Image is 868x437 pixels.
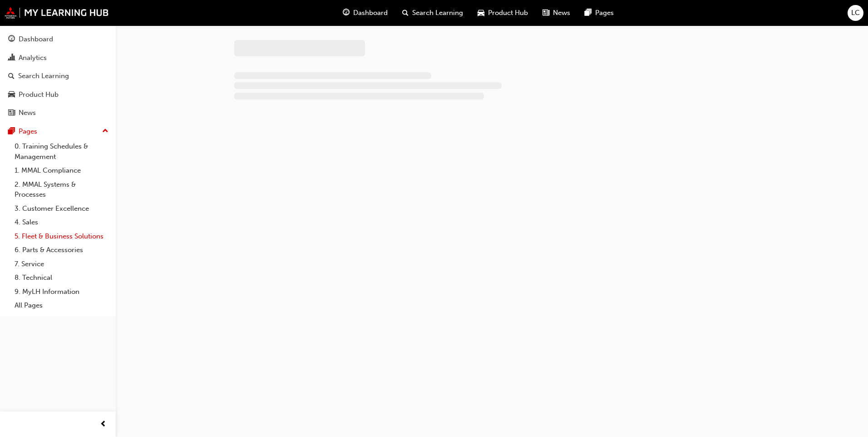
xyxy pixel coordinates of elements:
a: All Pages [11,298,112,313]
a: 6. Parts & Accessories [11,243,112,257]
a: 0. Training Schedules & Management [11,139,112,164]
span: prev-icon [100,419,107,430]
a: search-iconSearch Learning [395,4,470,22]
a: pages-iconPages [577,4,621,22]
a: 4. Sales [11,215,112,229]
a: 7. Service [11,257,112,271]
span: pages-icon [585,7,592,19]
span: news-icon [8,109,15,117]
div: News [19,108,36,118]
button: Pages [4,123,112,140]
span: Search Learning [412,8,463,18]
a: 1. MMAL Compliance [11,164,112,178]
span: News [553,8,570,18]
img: mmal [5,7,109,19]
a: Analytics [4,50,112,66]
a: news-iconNews [535,4,577,22]
a: 2. MMAL Systems & Processes [11,178,112,202]
span: Pages [595,8,614,18]
span: car-icon [478,7,484,19]
a: 3. Customer Excellence [11,202,112,216]
a: guage-iconDashboard [335,4,395,22]
a: car-iconProduct Hub [470,4,535,22]
a: Product Hub [4,86,112,103]
a: 8. Technical [11,271,112,285]
a: Dashboard [4,31,112,48]
span: pages-icon [8,128,15,136]
a: News [4,104,112,121]
button: LC [848,5,863,21]
a: 5. Fleet & Business Solutions [11,229,112,243]
div: Search Learning [18,71,69,81]
a: Search Learning [4,68,112,84]
span: search-icon [8,72,15,80]
div: Product Hub [19,89,59,100]
div: Dashboard [19,34,53,45]
span: Product Hub [488,8,528,18]
button: DashboardAnalyticsSearch LearningProduct HubNews [4,29,112,123]
div: Pages [19,126,37,137]
span: up-icon [102,125,108,137]
span: LC [851,8,860,18]
span: search-icon [402,7,409,19]
div: Analytics [19,53,47,63]
span: guage-icon [8,35,15,44]
span: guage-icon [343,7,350,19]
span: chart-icon [8,54,15,62]
span: car-icon [8,91,15,99]
span: Dashboard [353,8,388,18]
span: news-icon [542,7,549,19]
a: 9. MyLH Information [11,285,112,299]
